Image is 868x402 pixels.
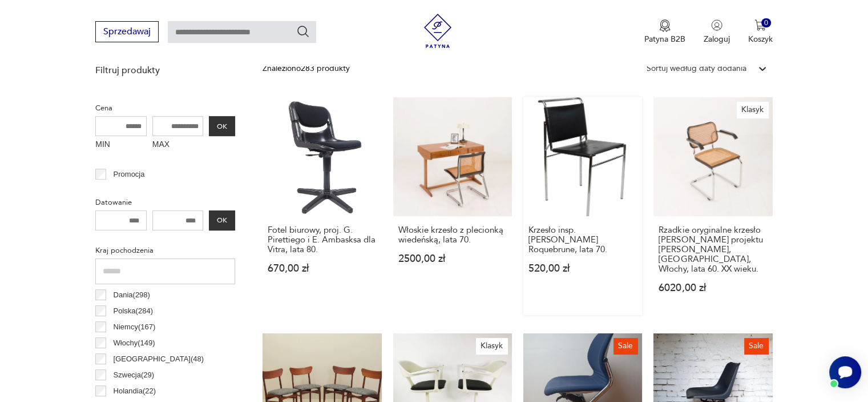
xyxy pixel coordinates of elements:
p: Koszyk [748,34,773,45]
a: Sprzedawaj [95,29,159,37]
p: Patyna B2B [644,34,685,45]
p: 670,00 zł [268,264,376,273]
p: Włochy ( 149 ) [114,337,155,349]
button: 0Koszyk [748,19,773,45]
label: MAX [152,136,204,154]
p: [GEOGRAPHIC_DATA] ( 48 ) [114,353,204,365]
a: Fotel biurowy, proj. G. Pirettiego i E. Ambasksa dla Vitra, lata 80.Fotel biurowy, proj. G. Piret... [263,97,381,315]
div: Sortuj według daty dodania [647,62,746,75]
label: MIN [95,136,147,154]
button: Sprzedawaj [95,21,159,42]
p: Filtruj produkty [95,64,235,77]
button: Szukaj [296,25,310,38]
p: Szwecja ( 29 ) [114,369,155,381]
p: Dania ( 298 ) [114,289,150,301]
button: OK [209,210,235,230]
p: Promocja [114,168,145,181]
h3: Fotel biurowy, proj. G. Pirettiego i E. Ambasksa dla Vitra, lata 80. [268,225,376,254]
div: 0 [761,18,771,28]
div: Znaleziono 283 produkty [263,62,350,75]
h3: Rzadkie oryginalne krzesło [PERSON_NAME] projektu [PERSON_NAME], [GEOGRAPHIC_DATA], Włochy, lata ... [659,225,767,274]
a: Krzesło insp. E. Gray Roquebrune, lata 70.Krzesło insp. [PERSON_NAME] Roquebrune, lata 70.520,00 zł [523,97,642,315]
img: Ikona medalu [659,19,671,32]
p: Holandia ( 22 ) [114,385,156,397]
a: KlasykRzadkie oryginalne krzesło Gavina Cesca projektu Marcela Breuera, Bolonia, Włochy, lata 60.... [653,97,772,315]
p: Cena [95,102,235,114]
p: Kraj pochodzenia [95,244,235,257]
p: Zaloguj [704,34,730,45]
img: Ikona koszyka [754,19,766,31]
p: Datowanie [95,196,235,209]
button: Zaloguj [704,19,730,45]
iframe: Smartsupp widget button [829,356,861,388]
p: Niemcy ( 167 ) [114,321,156,333]
button: OK [209,116,235,136]
p: 520,00 zł [528,264,637,273]
p: 6020,00 zł [659,283,767,293]
p: 2500,00 zł [398,254,507,264]
a: Włoskie krzesło z plecionką wiedeńską, lata 70.Włoskie krzesło z plecionką wiedeńską, lata 70.250... [393,97,512,315]
h3: Krzesło insp. [PERSON_NAME] Roquebrune, lata 70. [528,225,637,254]
img: Ikonka użytkownika [711,19,722,31]
img: Patyna - sklep z meblami i dekoracjami vintage [421,14,455,48]
p: Polska ( 284 ) [114,305,153,317]
a: Ikona medaluPatyna B2B [644,19,685,45]
h3: Włoskie krzesło z plecionką wiedeńską, lata 70. [398,225,507,245]
button: Patyna B2B [644,19,685,45]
